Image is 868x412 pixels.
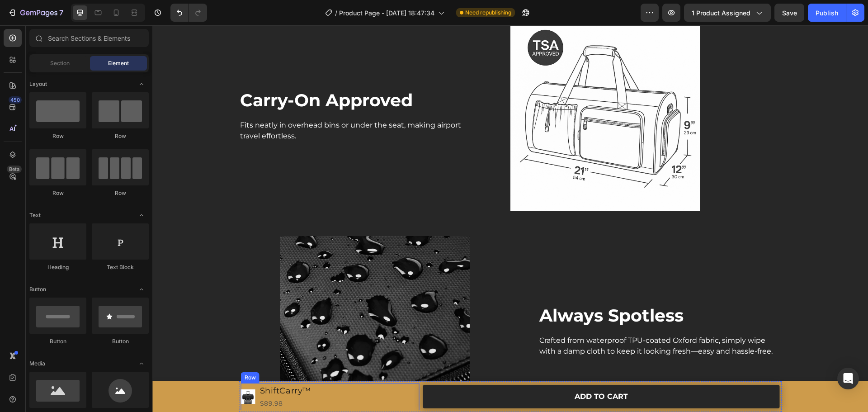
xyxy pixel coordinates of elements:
div: ADD TO CART [422,365,476,378]
iframe: Design area [152,25,868,412]
div: Button [92,337,149,346]
div: Row [29,189,86,197]
h2: Carry-On Approved [87,64,330,86]
div: Button [29,337,86,346]
p: 7 [59,7,63,18]
span: Need republishing [465,9,511,17]
div: Heading [29,263,86,271]
div: Row [92,132,149,140]
span: Toggle open [134,77,149,91]
div: Publish [816,8,838,18]
div: Row [92,189,149,197]
button: Save [774,4,804,22]
span: Element [108,59,129,67]
div: Text Block [92,263,149,271]
div: Beta [7,166,22,173]
div: 450 [9,96,22,104]
span: Layout [29,80,47,88]
div: Row [29,132,86,140]
img: gempages_580211015539491412-cfd11d14-342a-426b-890d-59542a263fd0.png [127,211,317,401]
h2: Always Spotless [386,279,629,302]
span: 1 product assigned [692,8,750,18]
button: ADD TO CART [270,360,627,384]
span: Toggle open [134,208,149,223]
p: Fits neatly in overhead bins or under the seat, making airport travel effortless. [88,95,329,116]
div: Undo/Redo [170,4,207,22]
button: 1 product assigned [684,4,771,22]
span: Button [29,285,46,294]
span: Product Page - [DATE] 18:47:34 [339,8,434,18]
span: Section [50,59,70,67]
input: Search Sections & Elements [29,29,149,47]
p: Crafted from waterproof TPU-coated Oxford fabric, simply wipe with a damp cloth to keep it lookin... [387,310,628,331]
button: Publish [808,4,846,22]
button: 7 [4,4,67,22]
span: Save [782,9,797,17]
span: / [335,8,337,18]
div: Open Intercom Messenger [837,368,859,389]
span: Toggle open [134,282,149,297]
span: Toggle open [134,356,149,371]
span: Text [29,211,41,219]
span: Media [29,360,45,368]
